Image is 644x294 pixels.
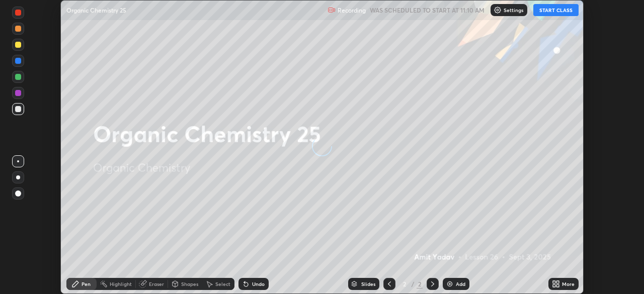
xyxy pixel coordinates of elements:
div: Add [456,281,465,286]
p: Recording [338,7,366,14]
div: More [562,281,575,286]
img: class-settings-icons [494,6,502,14]
div: Pen [82,281,91,286]
p: Organic Chemistry 25 [66,6,126,14]
img: add-slide-button [446,280,454,288]
div: 2 [417,279,423,288]
div: Slides [361,281,375,286]
img: recording.375f2c34.svg [328,6,336,14]
p: Settings [504,8,523,13]
div: Undo [252,281,265,286]
div: Shapes [181,281,198,286]
div: 2 [399,281,410,287]
button: START CLASS [533,4,579,16]
div: Highlight [110,281,132,286]
div: / [412,281,415,287]
h5: WAS SCHEDULED TO START AT 11:10 AM [370,6,485,15]
div: Eraser [149,281,164,286]
div: Select [215,281,230,286]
